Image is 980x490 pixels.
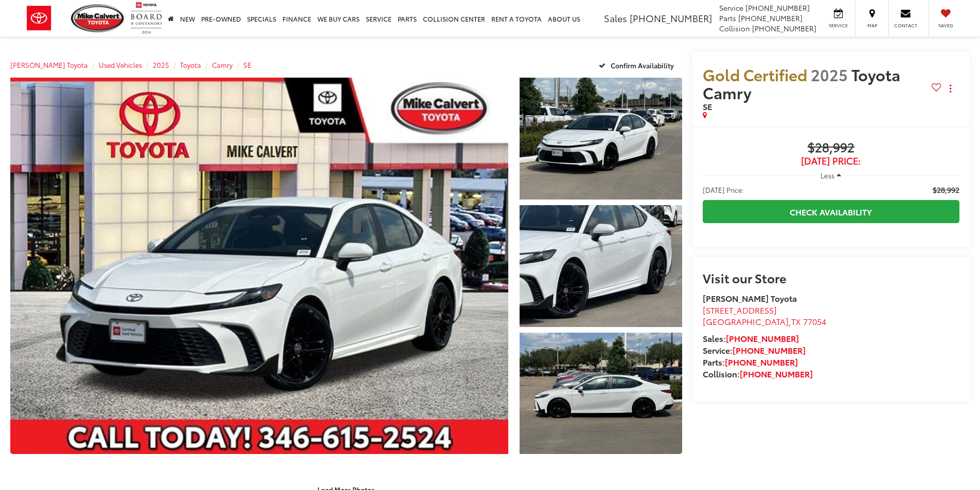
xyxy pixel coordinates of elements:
strong: Collision: [703,368,813,379]
span: [GEOGRAPHIC_DATA] [703,315,789,327]
strong: [PERSON_NAME] Toyota [703,292,797,304]
a: Expand Photo 0 [10,78,508,454]
a: [PERSON_NAME] Toyota [10,60,88,69]
img: Mike Calvert Toyota [71,4,126,32]
a: 2025 [153,60,169,69]
img: 2025 Toyota Camry SE [518,76,683,201]
span: Service [719,3,743,13]
a: [PHONE_NUMBER] [726,332,799,344]
span: [PHONE_NUMBER] [738,13,803,23]
a: [STREET_ADDRESS] [GEOGRAPHIC_DATA],TX 77054 [703,304,826,328]
span: 2025 [811,63,848,85]
span: , [703,315,826,327]
span: [PHONE_NUMBER] [630,11,712,25]
span: $28,992 [933,185,959,195]
button: Actions [941,80,959,98]
a: Expand Photo 3 [520,333,682,455]
span: Sales [604,11,627,25]
a: Camry [212,60,233,69]
span: dropdown dots [950,84,951,93]
a: [PHONE_NUMBER] [733,344,806,356]
a: Expand Photo 2 [520,205,682,327]
img: 2025 Toyota Camry SE [518,331,683,456]
strong: Service: [703,344,806,356]
img: 2025 Toyota Camry SE [518,204,683,328]
h2: Visit our Store [703,271,959,284]
span: 77054 [803,315,826,327]
a: [PHONE_NUMBER] [740,368,813,379]
span: [PHONE_NUMBER] [745,3,810,13]
span: [DATE] Price: [703,156,959,166]
a: Expand Photo 1 [520,78,682,199]
span: Contact [894,22,917,29]
span: Less [821,171,834,180]
span: TX [791,315,801,327]
span: Service [827,22,850,29]
span: $28,992 [703,140,959,156]
span: Parts [719,13,736,23]
span: [STREET_ADDRESS] [703,304,777,316]
img: 2025 Toyota Camry SE [5,76,513,456]
span: Collision [719,23,750,33]
button: Less [815,166,846,185]
span: Saved [934,22,957,29]
span: Toyota Camry [703,63,900,103]
a: Check Availability [703,200,959,223]
a: Used Vehicles [99,60,142,69]
strong: Parts: [703,356,798,368]
span: Confirm Availability [611,61,674,70]
button: Confirm Availability [593,56,682,74]
strong: Sales: [703,332,799,344]
a: Toyota [180,60,201,69]
a: SE [243,60,252,69]
span: [DATE] Price: [703,185,744,195]
span: SE [703,100,712,112]
a: [PHONE_NUMBER] [725,356,798,368]
span: Gold Certified [703,63,807,85]
span: [PHONE_NUMBER] [752,23,816,33]
span: Map [861,22,883,29]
